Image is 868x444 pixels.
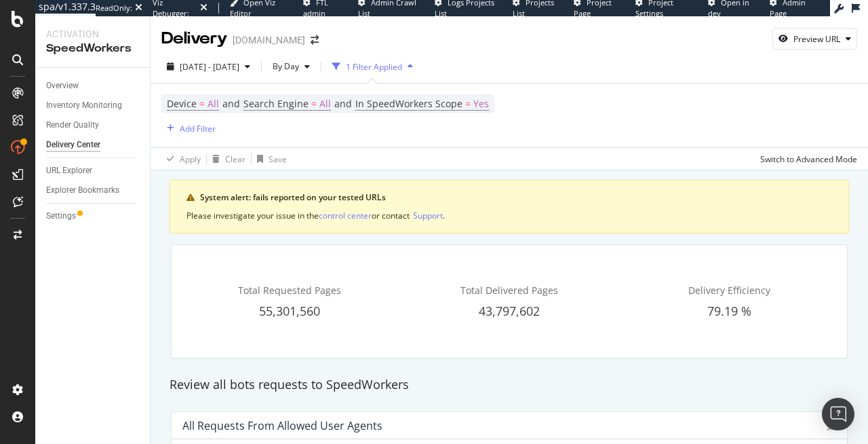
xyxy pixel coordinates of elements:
div: Explorer Bookmarks [46,183,119,198]
div: Save [269,153,287,165]
button: Add Filter [161,120,216,136]
a: Settings [46,209,140,223]
button: 1 Filter Applied [327,56,418,77]
div: Delivery Center [46,138,100,152]
span: All [208,94,219,113]
button: Preview URL [772,28,857,50]
span: and [222,97,240,110]
button: By Day [267,56,315,77]
button: [DATE] - [DATE] [161,56,256,77]
span: = [465,97,471,110]
div: Render Quality [46,118,99,132]
button: Save [252,148,287,170]
a: Overview [46,79,140,93]
button: control center [319,209,372,222]
span: and [334,97,352,110]
div: Add Filter [180,123,216,134]
div: ReadOnly: [96,3,132,14]
div: System alert: fails reported on your tested URLs [200,191,832,204]
button: Apply [161,148,201,170]
a: Delivery Center [46,138,140,152]
div: Support [413,210,443,221]
div: Apply [180,153,201,165]
span: [DATE] - [DATE] [180,61,239,73]
span: Total Requested Pages [238,284,341,297]
div: Settings [46,209,76,223]
div: warning banner [170,180,849,234]
div: Review all bots requests to SpeedWorkers [163,376,856,394]
div: All Requests from Allowed User Agents [182,419,382,432]
span: = [199,97,205,110]
div: [DOMAIN_NAME] [233,33,305,47]
div: Activation [46,27,139,41]
span: Device [167,97,197,110]
span: Yes [473,94,489,113]
span: All [319,94,331,113]
div: SpeedWorkers [46,41,139,56]
div: Delivery [161,27,227,50]
span: By Day [267,60,299,72]
span: 79.19 % [707,303,751,319]
span: In SpeedWorkers Scope [355,97,462,110]
span: 43,797,602 [479,303,540,319]
span: Total Delivered Pages [460,284,558,297]
div: URL Explorer [46,164,92,178]
div: Switch to Advanced Mode [760,153,857,165]
div: Clear [225,153,245,165]
div: arrow-right-arrow-left [311,35,319,45]
div: Preview URL [793,33,840,45]
button: Clear [207,148,245,170]
a: Inventory Monitoring [46,98,140,113]
div: Open Intercom Messenger [822,398,854,430]
div: Please investigate your issue in the or contact . [186,209,832,222]
span: 55,301,560 [259,303,320,319]
div: Inventory Monitoring [46,98,122,113]
a: Explorer Bookmarks [46,183,140,198]
button: Switch to Advanced Mode [755,148,857,170]
div: 1 Filter Applied [346,61,402,73]
span: Delivery Efficiency [688,284,770,297]
a: Render Quality [46,118,140,132]
div: control center [319,210,372,221]
div: Overview [46,79,79,93]
a: URL Explorer [46,164,140,178]
button: Support [413,209,443,222]
span: = [311,97,317,110]
span: Search Engine [243,97,309,110]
